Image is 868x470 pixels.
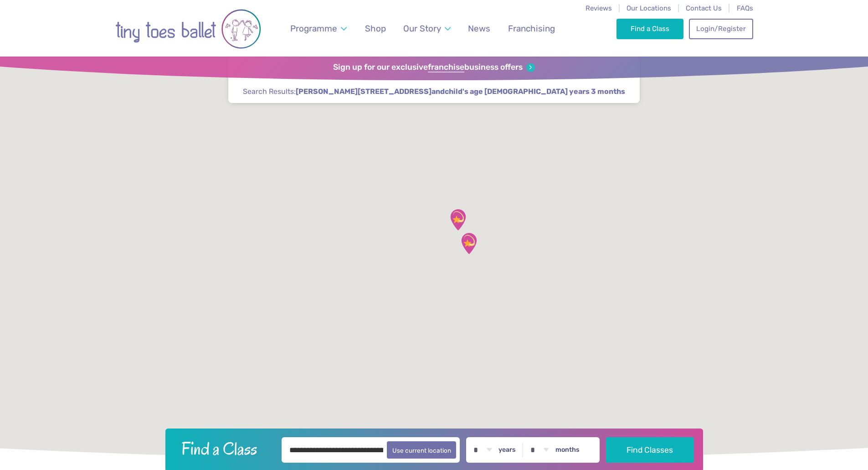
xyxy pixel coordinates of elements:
strong: and [296,87,625,96]
label: months [555,446,580,454]
div: Kenilworth School [447,208,469,231]
a: Login/Register [689,19,753,39]
a: Shop [360,18,390,39]
span: Shop [365,23,386,34]
img: tiny toes ballet [115,6,261,52]
a: Our Locations [627,4,671,12]
a: News [464,18,495,39]
a: Reviews [586,4,612,12]
span: [PERSON_NAME][STREET_ADDRESS] [296,87,431,97]
a: Sign up for our exclusivefranchisebusiness offers [333,62,535,72]
a: Contact Us [686,4,722,12]
span: Our Story [403,23,441,34]
a: Programme [286,18,351,39]
a: FAQs [737,4,753,12]
strong: franchise [428,62,464,72]
span: Programme [290,23,337,34]
a: Franchising [503,18,559,39]
span: News [468,23,490,34]
button: Use current location [387,441,457,459]
a: Find a Class [616,19,683,39]
span: child's age [DEMOGRAPHIC_DATA] years 3 months [445,87,625,97]
h2: Find a Class [174,437,275,460]
a: Our Story [399,18,455,39]
span: Franchising [508,23,555,34]
label: years [498,446,516,454]
div: Lillington Social Club [457,232,480,255]
button: Find Classes [606,437,694,463]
